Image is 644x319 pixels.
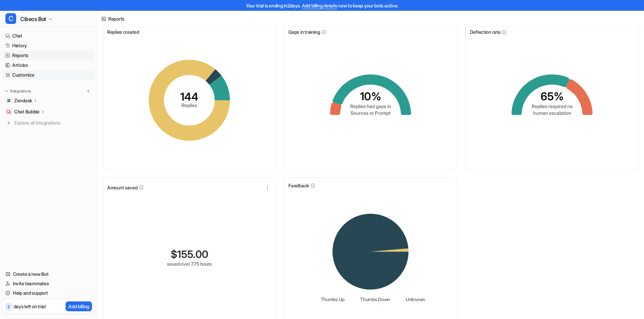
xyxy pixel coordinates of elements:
[288,182,309,189] span: Feedback
[533,110,571,116] tspan: human escalation
[7,110,11,114] img: Chat Bubble
[360,90,381,103] tspan: 10%
[68,303,89,310] p: Add billing
[540,90,564,103] tspan: 65%
[10,88,31,94] p: Integrations
[351,110,391,116] tspan: Sources or Prompt
[3,118,94,128] a: Explore all integrations
[3,41,94,50] a: History
[3,88,33,95] button: Integrations
[108,15,124,22] div: Reports
[7,99,11,103] img: Zendesk
[171,248,208,260] div: $
[14,117,92,128] span: Explore all integrations
[401,296,425,303] li: Unknown
[14,108,40,115] p: Chat Bubble
[14,97,32,104] p: Zendesk
[86,89,91,94] img: menu_add.svg
[302,3,337,8] a: Add billing details
[3,279,94,288] a: Invite teammates
[3,51,94,60] a: Reports
[66,301,92,311] button: Add billing
[167,260,212,267] div: saved over 7.75 hours
[107,184,138,191] span: Amount saved
[4,89,9,94] img: expand menu
[3,269,94,279] a: Create a new Bot
[3,60,94,70] a: Articles
[7,304,10,310] p: 2
[20,14,46,24] span: Cibecs Bot
[180,90,198,103] tspan: 144
[5,119,12,126] img: explore all integrations
[3,31,94,41] a: Chat
[350,103,391,109] tspan: Replies had gaps in
[288,28,320,35] span: Gaps in training
[3,288,94,298] a: Help and support
[470,28,501,35] span: Deflection rate
[14,303,46,310] p: days left on trial
[177,248,208,260] span: 155.00
[5,13,16,24] span: C
[316,296,344,303] li: Thumbs Up
[3,70,94,80] a: Customize
[107,28,139,35] span: Replies created
[531,103,572,109] tspan: Replies required no
[355,296,390,303] li: Thumbs Down
[182,102,197,108] tspan: Replies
